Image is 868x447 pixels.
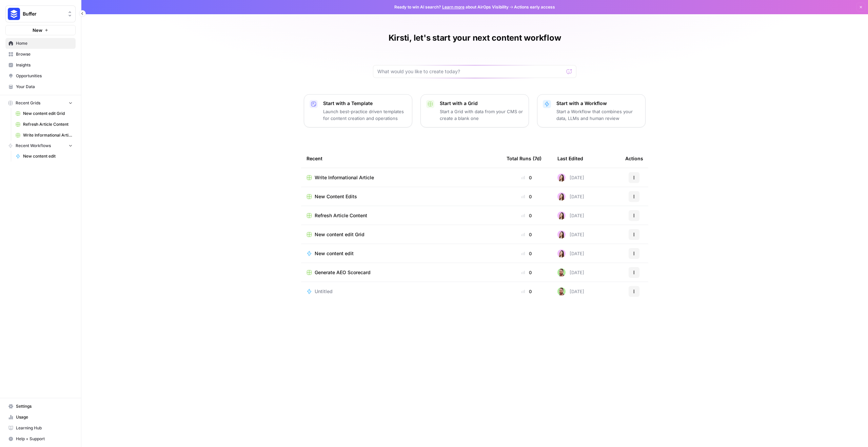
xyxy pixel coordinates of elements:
[5,49,76,60] a: Browse
[16,73,73,79] span: Opportunities
[557,230,584,239] div: [DATE]
[5,5,76,22] button: Workspace: Buffer
[557,249,566,258] img: 6eohlkvfyuj7ut2wjerunczchyi7
[5,98,76,108] button: Recent Grids
[23,121,73,127] span: Refresh Article Content
[394,4,509,10] span: Ready to win AI search? about AirOps Visibility
[5,60,76,70] a: Insights
[315,174,374,181] span: Write Informational Article
[507,149,541,168] div: Total Runs (7d)
[556,100,640,107] p: Start with a Workflow
[556,108,640,122] p: Start a Workflow that combines your data, LLMs and human review
[537,94,646,127] button: Start with a WorkflowStart a Workflow that combines your data, LLMs and human review
[507,193,547,200] div: 0
[315,231,364,238] span: New content edit Grid
[304,94,412,127] button: Start with a TemplateLaunch best-practice driven templates for content creation and operations
[507,174,547,181] div: 0
[307,174,496,181] a: Write Informational Article
[557,149,583,168] div: Last Edited
[307,250,496,257] a: New content edit
[625,149,643,168] div: Actions
[377,68,564,75] input: What would you like to create today?
[13,151,76,162] a: New content edit
[557,230,566,239] img: 6eohlkvfyuj7ut2wjerunczchyi7
[16,100,40,106] span: Recent Grids
[5,412,76,423] a: Usage
[315,269,371,276] span: Generate AEO Scorecard
[315,193,357,200] span: New Content Edits
[16,436,73,442] span: Help + Support
[315,212,367,219] span: Refresh Article Content
[8,8,20,20] img: Buffer Logo
[557,211,566,220] img: 6eohlkvfyuj7ut2wjerunczchyi7
[557,287,584,296] div: [DATE]
[507,269,547,276] div: 0
[13,130,76,141] a: Write Informational Article
[5,81,76,92] a: Your Data
[442,4,465,9] a: Learn more
[557,268,584,277] div: [DATE]
[23,153,73,159] span: New content edit
[557,192,584,201] div: [DATE]
[557,174,566,182] img: 6eohlkvfyuj7ut2wjerunczchyi7
[5,141,76,151] button: Recent Workflows
[389,33,561,43] h1: Kirsti, let's start your next content workflow
[307,231,496,238] a: New content edit Grid
[13,108,76,119] a: New content edit Grid
[307,149,496,168] div: Recent
[507,250,547,257] div: 0
[13,119,76,130] a: Refresh Article Content
[315,288,333,295] span: Untitled
[307,269,496,276] a: Generate AEO Scorecard
[507,231,547,238] div: 0
[557,268,566,277] img: h0tmkl8gkwk0b1sam96cuweejb2d
[16,51,73,57] span: Browse
[23,132,73,138] span: Write Informational Article
[5,433,76,444] button: Help + Support
[16,143,51,149] span: Recent Workflows
[5,38,76,49] a: Home
[323,108,407,122] p: Launch best-practice driven templates for content creation and operations
[16,425,73,431] span: Learning Hub
[507,212,547,219] div: 0
[23,110,73,117] span: New content edit Grid
[16,84,73,90] span: Your Data
[307,212,496,219] a: Refresh Article Content
[514,4,555,10] span: Actions early access
[557,287,566,296] img: h0tmkl8gkwk0b1sam96cuweejb2d
[307,288,496,295] a: Untitled
[16,40,73,46] span: Home
[557,249,584,258] div: [DATE]
[440,100,523,107] p: Start with a Grid
[557,211,584,220] div: [DATE]
[323,100,407,107] p: Start with a Template
[16,403,73,409] span: Settings
[557,174,584,182] div: [DATE]
[507,288,547,295] div: 0
[440,108,523,122] p: Start a Grid with data from your CMS or create a blank one
[557,192,566,201] img: 6eohlkvfyuj7ut2wjerunczchyi7
[5,70,76,81] a: Opportunities
[420,94,529,127] button: Start with a GridStart a Grid with data from your CMS or create a blank one
[33,27,42,34] span: New
[16,414,73,420] span: Usage
[307,193,496,200] a: New Content Edits
[23,11,64,17] span: Buffer
[5,423,76,433] a: Learning Hub
[5,401,76,412] a: Settings
[5,25,76,35] button: New
[315,250,354,257] span: New content edit
[16,62,73,68] span: Insights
